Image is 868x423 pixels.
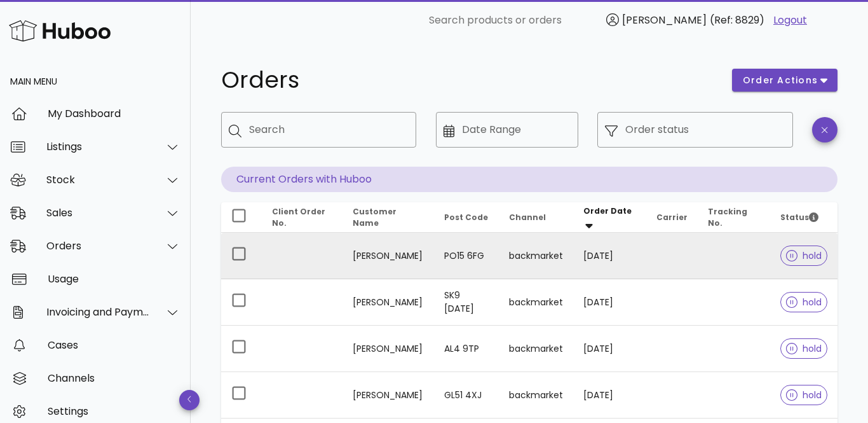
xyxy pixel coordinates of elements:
th: Channel [499,202,573,233]
span: Status [780,212,818,223]
td: [DATE] [573,326,646,372]
div: Stock [46,174,150,186]
td: [DATE] [573,279,646,326]
div: Usage [48,273,180,285]
span: hold [786,391,822,399]
td: backmarket [499,326,573,372]
span: hold [786,251,822,260]
div: Channels [48,372,180,384]
span: order actions [742,74,818,87]
div: Sales [46,207,150,219]
span: Channel [509,212,546,223]
span: Tracking No. [708,206,747,228]
span: Carrier [656,212,688,223]
h1: Orders [221,69,717,92]
span: [PERSON_NAME] [622,13,707,27]
td: [DATE] [573,372,646,419]
td: [DATE] [573,233,646,279]
th: Post Code [434,202,499,233]
td: backmarket [499,372,573,419]
p: Current Orders with Huboo [221,167,837,192]
div: Cases [48,339,180,351]
img: Huboo Logo [9,17,111,45]
td: SK9 [DATE] [434,279,499,326]
th: Order Date: Sorted descending. Activate to remove sorting. [573,202,646,233]
td: PO15 6FG [434,233,499,279]
td: GL51 4XJ [434,372,499,419]
span: hold [786,344,822,353]
span: (Ref: 8829) [710,13,764,27]
span: hold [786,298,822,307]
span: Order Date [583,205,632,216]
td: backmarket [499,233,573,279]
div: Invoicing and Payments [46,306,150,318]
div: Orders [46,240,150,252]
th: Tracking No. [698,202,770,233]
th: Carrier [646,202,698,233]
td: [PERSON_NAME] [342,233,434,279]
td: [PERSON_NAME] [342,372,434,419]
a: Logout [773,13,807,28]
td: [PERSON_NAME] [342,326,434,372]
span: Client Order No. [272,206,325,228]
div: Settings [48,405,180,417]
span: Customer Name [353,206,397,228]
th: Status [770,202,837,233]
th: Customer Name [342,202,434,233]
td: backmarket [499,279,573,326]
td: AL4 9TP [434,326,499,372]
span: Post Code [444,212,488,223]
div: My Dashboard [48,107,180,120]
td: [PERSON_NAME] [342,279,434,326]
button: order actions [732,69,837,92]
div: Listings [46,141,150,153]
th: Client Order No. [262,202,342,233]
